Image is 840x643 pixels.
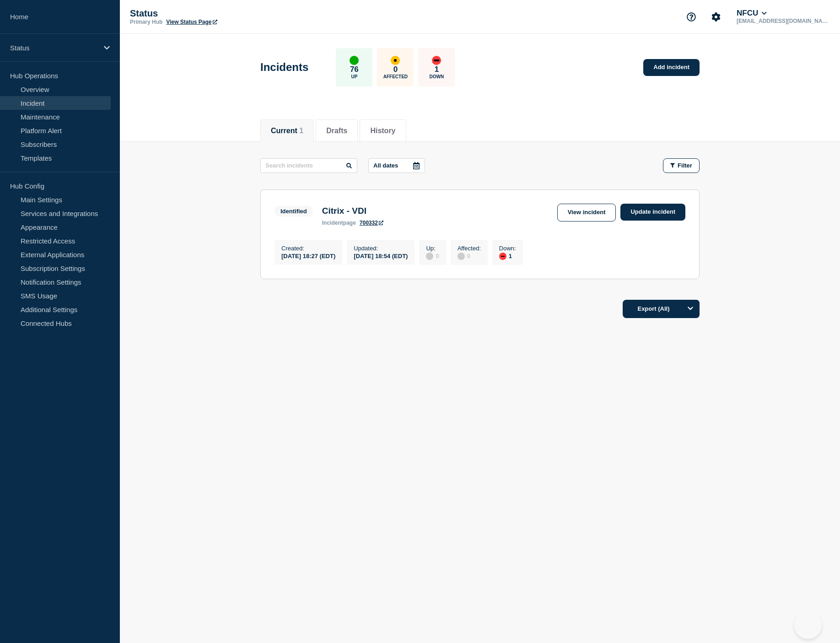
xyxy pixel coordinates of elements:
[643,59,700,76] a: Add incident
[426,253,433,260] div: disabled
[681,300,700,318] button: Options
[354,245,408,252] p: Updated :
[130,8,313,19] p: Status
[373,162,398,169] p: All dates
[326,127,347,135] button: Drafts
[499,252,516,260] div: 1
[432,56,441,65] div: down
[735,9,769,18] button: NFCU
[368,158,425,173] button: All dates
[322,206,383,216] h3: Citrix - VDI
[458,253,465,260] div: disabled
[678,162,692,169] span: Filter
[281,245,335,252] p: Created :
[435,65,439,74] p: 1
[350,56,359,65] div: up
[499,253,506,260] div: down
[354,252,408,259] div: [DATE] 18:54 (EDT)
[499,245,516,252] p: Down :
[370,127,395,135] button: History
[430,74,444,79] p: Down
[458,245,481,252] p: Affected :
[166,19,217,25] a: View Status Page
[130,19,162,25] p: Primary Hub
[322,220,343,226] span: incident
[663,158,700,173] button: Filter
[682,7,701,27] button: Support
[557,204,616,222] a: View incident
[260,158,357,173] input: Search incidents
[275,206,313,216] span: Identified
[360,220,383,226] a: 700332
[10,44,98,52] p: Status
[706,7,726,27] button: Account settings
[393,65,398,74] p: 0
[794,611,822,639] iframe: Help Scout Beacon - Open
[391,56,400,65] div: affected
[458,252,481,260] div: 0
[620,204,685,221] a: Update incident
[623,300,700,318] button: Export (All)
[735,18,830,24] p: [EMAIL_ADDRESS][DOMAIN_NAME]
[299,127,303,135] span: 1
[322,220,356,226] p: page
[426,245,439,252] p: Up :
[281,252,335,259] div: [DATE] 18:27 (EDT)
[260,61,308,74] h1: Incidents
[383,74,408,79] p: Affected
[351,74,357,79] p: Up
[271,127,303,135] button: Current 1
[426,252,439,260] div: 0
[350,65,359,74] p: 76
